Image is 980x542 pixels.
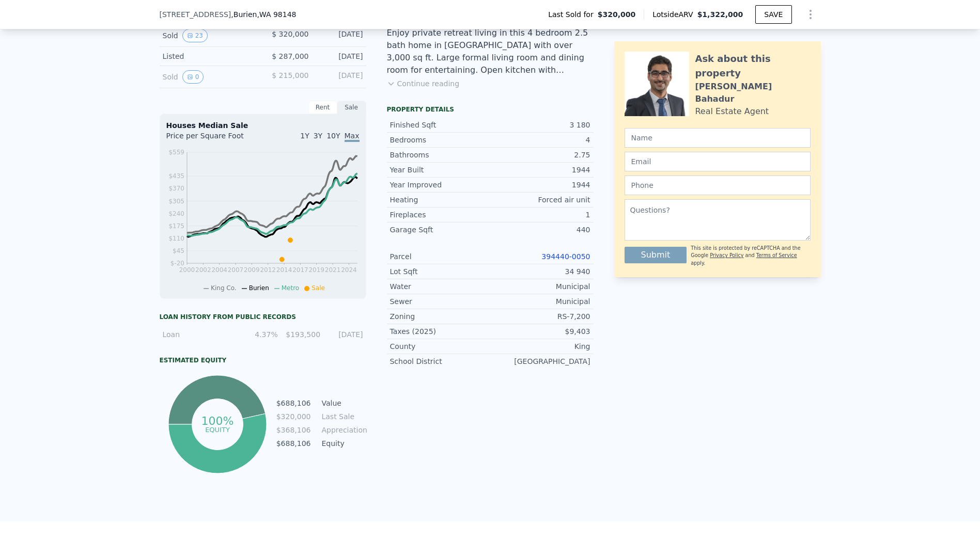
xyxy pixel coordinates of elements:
a: 394440-0050 [541,252,590,261]
input: Phone [625,176,811,195]
div: Taxes (2025) [390,326,490,337]
div: Loan [163,329,236,340]
button: View historical data [182,70,204,84]
tspan: $110 [168,235,184,242]
div: [DATE] [326,329,363,340]
div: Zoning [390,311,490,322]
div: [DATE] [317,70,363,84]
div: Bathrooms [390,150,490,160]
tspan: 2014 [276,266,292,274]
div: Price per Square Foot [166,131,263,147]
div: 3 180 [490,120,590,130]
div: Estimated Equity [160,356,366,364]
div: [DATE] [317,51,363,61]
td: $688,106 [276,397,312,409]
td: Appreciation [320,424,366,436]
div: Year Built [390,165,490,175]
div: Year Improved [390,180,490,190]
div: [DATE] [317,29,363,42]
span: $ 320,000 [272,30,308,38]
td: $688,106 [276,438,312,449]
div: Water [390,281,490,292]
div: Rent [308,101,337,114]
td: Last Sale [320,411,366,422]
tspan: $45 [173,247,184,254]
div: Municipal [490,296,590,307]
tspan: $435 [168,172,184,180]
tspan: $305 [168,198,184,205]
div: $193,500 [284,329,320,340]
div: Municipal [490,281,590,292]
a: Terms of Service [756,252,797,258]
div: Property details [387,105,594,114]
div: Enjoy private retreat living in this 4 bedroom 2.5 bath home in [GEOGRAPHIC_DATA] with over 3,000... [387,27,594,76]
button: Continue reading [387,78,460,89]
span: 1Y [300,132,309,140]
td: Equity [320,438,366,449]
div: 1944 [490,180,590,190]
tspan: $175 [168,222,184,230]
div: 34 940 [490,266,590,277]
div: Houses Median Sale [166,120,360,131]
button: View historical data [182,29,208,42]
tspan: 2004 [211,266,227,274]
tspan: $240 [168,210,184,217]
div: $9,403 [490,326,590,337]
button: Show Options [800,4,821,25]
div: Listed [163,51,255,61]
div: Parcel [390,251,490,262]
span: [STREET_ADDRESS] [160,9,231,20]
div: [GEOGRAPHIC_DATA] [490,356,590,366]
div: Forced air unit [490,195,590,205]
div: [PERSON_NAME] Bahadur [695,81,811,105]
div: Heating [390,195,490,205]
div: Sewer [390,296,490,307]
div: 1 [490,210,590,220]
div: 2.75 [490,150,590,160]
span: Lotside ARV [652,9,697,20]
span: 3Y [314,132,322,140]
div: Loan history from public records [160,313,366,321]
input: Name [625,128,811,148]
tspan: 2002 [195,266,211,274]
tspan: 2021 [325,266,341,274]
a: Privacy Policy [710,252,743,258]
div: 1944 [490,165,590,175]
td: $320,000 [276,411,312,422]
div: 4.37% [241,329,277,340]
span: $320,000 [598,9,636,20]
div: 440 [490,225,590,235]
tspan: $370 [168,185,184,193]
tspan: 2000 [179,266,195,274]
span: $ 287,000 [272,52,308,60]
tspan: $559 [168,149,184,156]
tspan: 2009 [244,266,260,274]
td: Value [320,397,366,409]
tspan: $-20 [170,260,184,267]
div: Lot Sqft [390,266,490,277]
div: School District [390,356,490,366]
div: King [490,341,590,352]
span: $1,322,000 [697,10,743,19]
span: , WA 98148 [257,10,296,19]
span: Burien [249,284,269,292]
div: Fireplaces [390,210,490,220]
td: $368,106 [276,424,312,436]
tspan: 100% [201,415,234,427]
div: Ask about this property [695,52,811,81]
span: Sale [312,284,325,292]
div: Sale [337,101,366,114]
input: Email [625,152,811,171]
tspan: 2007 [227,266,243,274]
span: $ 215,000 [272,71,308,79]
div: County [390,341,490,352]
div: Garage Sqft [390,225,490,235]
div: Sold [163,70,255,84]
button: SAVE [755,5,791,24]
div: Sold [163,29,255,42]
tspan: 2017 [292,266,308,274]
button: Submit [625,247,687,263]
tspan: equity [205,425,230,433]
div: 4 [490,135,590,145]
tspan: 2012 [260,266,276,274]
